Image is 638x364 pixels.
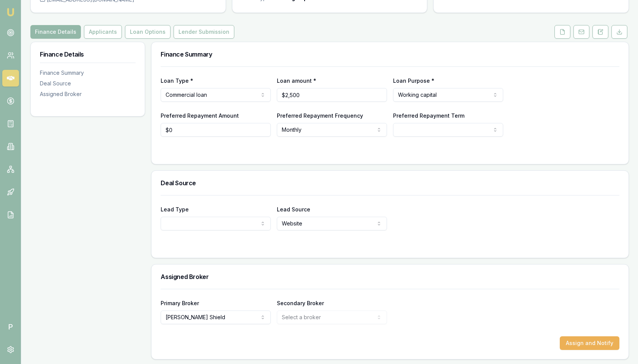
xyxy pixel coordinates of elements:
[30,25,81,39] button: Finance Details
[82,25,123,39] a: Applicants
[161,300,199,306] label: Primary Broker
[40,80,136,87] div: Deal Source
[40,69,136,77] div: Finance Summary
[123,25,172,39] a: Loan Options
[560,336,619,350] button: Assign and Notify
[6,8,15,17] img: emu-icon-u.png
[161,274,619,280] h3: Assigned Broker
[161,77,193,84] label: Loan Type *
[277,77,316,84] label: Loan amount *
[161,51,619,57] h3: Finance Summary
[277,206,310,213] label: Lead Source
[30,25,82,39] a: Finance Details
[40,51,136,57] h3: Finance Details
[393,77,434,84] label: Loan Purpose *
[84,25,122,39] button: Applicants
[161,112,239,119] label: Preferred Repayment Amount
[277,88,387,102] input: $
[172,25,236,39] a: Lender Submission
[2,318,19,335] span: P
[161,206,189,213] label: Lead Type
[277,112,363,119] label: Preferred Repayment Frequency
[277,300,324,306] label: Secondary Broker
[40,90,136,98] div: Assigned Broker
[125,25,171,39] button: Loan Options
[161,123,271,137] input: $
[161,180,619,186] h3: Deal Source
[174,25,234,39] button: Lender Submission
[393,112,464,119] label: Preferred Repayment Term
